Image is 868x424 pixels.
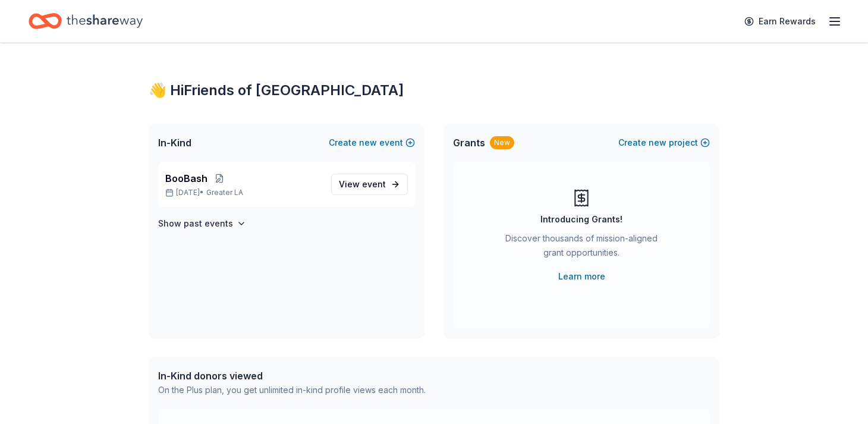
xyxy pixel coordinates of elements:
[158,216,233,231] h4: Show past events
[618,136,710,150] button: Createnewproject
[453,136,485,150] span: Grants
[158,136,191,150] span: In-Kind
[158,383,426,397] div: On the Plus plan, you get unlimited in-kind profile views each month.
[331,174,408,195] a: View event
[158,216,246,231] button: Show past events
[362,179,386,189] span: event
[339,177,386,191] span: View
[158,369,426,383] div: In-Kind donors viewed
[149,81,719,100] div: 👋 Hi Friends of [GEOGRAPHIC_DATA]
[165,188,322,197] p: [DATE] •
[501,231,662,265] div: Discover thousands of mission-aligned grant opportunities.
[329,136,415,150] button: Createnewevent
[165,171,207,186] span: BooBash
[490,136,514,149] div: New
[29,7,143,35] a: Home
[737,11,823,32] a: Earn Rewards
[206,188,243,197] span: Greater LA
[649,136,666,150] span: new
[558,269,605,284] a: Learn more
[359,136,377,150] span: new
[540,212,622,227] div: Introducing Grants!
